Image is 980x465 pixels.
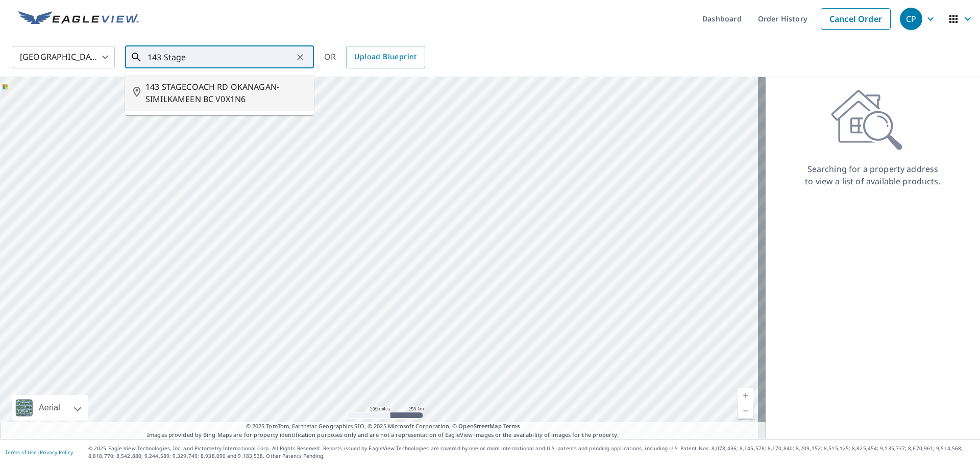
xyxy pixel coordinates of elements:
[503,422,520,430] a: Terms
[145,81,306,105] span: 143 STAGECOACH RD OKANAGAN-SIMILKAMEEN BC V0X1N6
[738,403,753,419] a: Current Level 5, Zoom Out
[13,43,115,71] div: [GEOGRAPHIC_DATA]
[293,50,307,64] button: Clear
[5,449,37,456] a: Terms of Use
[738,388,753,403] a: Current Level 5, Zoom In
[346,46,425,68] a: Upload Blueprint
[36,395,63,421] div: Aerial
[18,11,139,27] img: EV Logo
[821,8,891,30] a: Cancel Order
[354,51,416,63] span: Upload Blueprint
[148,43,293,71] input: Search by address or latitude-longitude
[88,445,975,460] p: © 2025 Eagle View Technologies, Inc. and Pictometry International Corp. All Rights Reserved. Repo...
[324,46,425,68] div: OR
[12,395,88,421] div: Aerial
[40,449,73,456] a: Privacy Policy
[900,8,922,30] div: CP
[246,422,520,431] span: © 2025 TomTom, Earthstar Geographics SIO, © 2025 Microsoft Corporation, ©
[458,422,501,430] a: OpenStreetMap
[5,449,73,455] p: |
[804,163,941,187] p: Searching for a property address to view a list of available products.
